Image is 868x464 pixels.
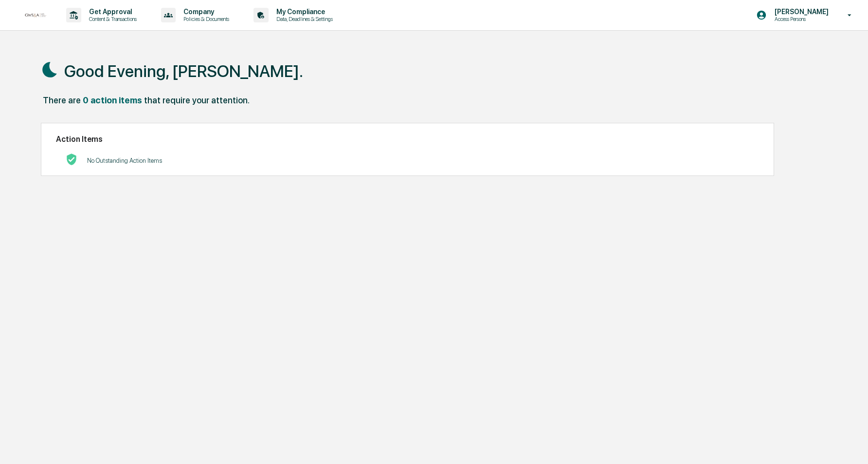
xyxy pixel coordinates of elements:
[83,95,142,105] div: 0 action items
[176,16,234,22] p: Policies & Documents
[144,95,250,105] div: that require your attention.
[43,95,81,105] div: There are
[269,16,338,22] p: Data, Deadlines & Settings
[87,157,162,164] p: No Outstanding Action Items
[767,8,833,16] p: [PERSON_NAME]
[66,154,77,165] img: No Actions logo
[269,8,338,16] p: My Compliance
[64,61,303,81] h1: Good Evening, [PERSON_NAME].
[767,16,833,22] p: Access Persons
[81,16,142,22] p: Content & Transactions
[81,8,142,16] p: Get Approval
[176,8,234,16] p: Company
[23,13,47,18] img: logo
[56,135,759,144] h2: Action Items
